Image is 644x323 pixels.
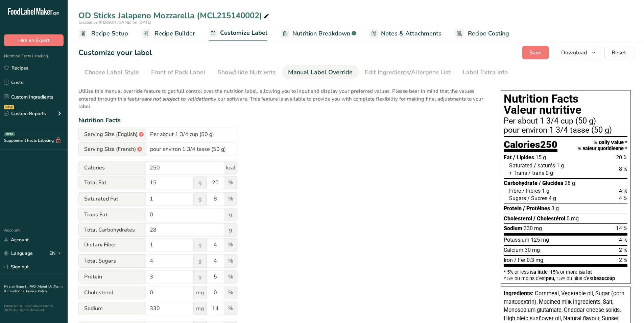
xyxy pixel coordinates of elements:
span: 1 g [542,188,549,194]
div: Custom Reports [4,110,46,117]
span: Reset [612,49,626,57]
div: Calories [504,140,557,152]
span: Potassium [504,237,529,243]
span: 30 mg [525,247,540,253]
a: Hire an Expert . [4,284,28,289]
span: 4 % [619,188,627,194]
div: Label Extra Info [463,68,508,77]
span: Created by [PERSON_NAME] on [DATE] [78,20,151,25]
span: 14 % [616,225,627,232]
div: NEW [4,105,14,109]
div: Show/Hide Nutrients [218,68,276,77]
a: FAQ . [29,284,38,289]
span: Cholesterol [78,286,146,299]
span: 15 g [535,154,546,161]
span: g [224,208,237,221]
div: * 5% ou moins c’est , 15% ou plus c’est [504,276,627,281]
span: Cholesterol [504,215,532,222]
p: Utilize this manual override feature to get full control over the nutrition label, allowing you t... [78,83,487,110]
span: Customize Label [220,28,267,37]
span: Recipe Costing [468,29,509,38]
span: beaucoup [594,276,615,281]
span: Dietary Fiber [78,238,146,251]
span: 8 % [619,166,627,172]
span: / saturés [534,162,555,169]
span: g [193,254,207,268]
span: % [224,192,237,206]
span: Sodium [504,225,522,232]
div: BETA [4,132,15,136]
span: / trans [528,170,544,176]
span: / Lipides [513,154,534,161]
span: Total Fat [78,176,146,189]
span: mg [193,286,207,299]
span: Protein [504,205,522,212]
span: mg [193,302,207,315]
div: Choose Label Style [85,68,139,77]
span: / Fibres [522,188,541,194]
span: g [224,223,237,237]
span: Saturated Fat [78,192,146,206]
span: Saturated [509,162,532,169]
div: Nutrition Facts [78,116,487,125]
span: 4 % [619,237,627,243]
span: g [193,192,207,206]
span: % [224,270,237,284]
div: Per about 1 3/4 cup (50 g) [504,117,627,125]
span: a little [533,269,548,275]
a: Privacy Policy [26,289,47,294]
span: Sodium [78,302,146,315]
span: / Sucres [527,195,547,201]
span: Serving Size (English) [78,128,146,141]
span: 250 [540,139,557,150]
h1: Nutrition Facts Valeur nutritive [504,93,627,116]
span: 0.3 mg [527,257,543,263]
span: 0 mg [567,215,579,222]
span: 2 % [619,247,627,253]
a: About Us . [38,284,54,289]
span: Recipe Builder [154,29,195,38]
span: + Trans [509,170,527,176]
span: g [193,176,207,189]
a: Nutrition Breakdown [281,26,356,41]
span: kcal [224,161,237,174]
span: 0 g [546,170,553,176]
span: Serving Size (French) [78,142,146,156]
button: Save [522,46,549,59]
iframe: Intercom live chat [621,300,637,316]
span: 2 % [619,257,627,263]
span: / Cholestérol [533,215,565,222]
div: % Daily Value * % valeur quotidienne * [578,140,627,152]
span: / Glucides [539,180,563,186]
b: are not subject to validation [144,96,211,102]
a: Recipe Setup [78,26,128,41]
a: Recipe Costing [455,26,509,41]
span: Trans Fat [78,208,146,221]
span: / Fer [514,257,525,263]
a: Terms & Conditions . [4,284,63,294]
button: Hire an Expert [4,34,64,46]
span: 1 g [556,162,564,169]
span: 4 % [619,195,627,201]
div: OD Sticks Jalapeno Mozzarella (MCL215140002) [78,9,270,22]
div: pour environ 1 3/4 tasse (50 g) [504,126,627,134]
span: 28 g [565,180,575,186]
div: Edit Ingredients/Allergens List [365,68,451,77]
span: Notes & Attachments [381,29,442,38]
span: Calories [78,161,146,174]
span: % [224,254,237,268]
span: peu [546,276,554,281]
span: Fibre [509,188,521,194]
a: Recipe Builder [142,26,195,41]
button: Download [553,46,600,59]
a: Customize Label [209,25,267,42]
span: Iron [504,257,513,263]
span: Save [529,49,542,57]
span: Recipe Setup [91,29,128,38]
span: / Protéines [523,205,550,212]
section: * 5% or less is , 15% or more is [504,267,627,281]
span: a lot [582,269,592,275]
h1: Customize your label [78,47,152,58]
span: Carbohydrate [504,180,538,186]
div: Powered By FoodLabelMaker © 2025 All Rights Reserved [4,304,64,312]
